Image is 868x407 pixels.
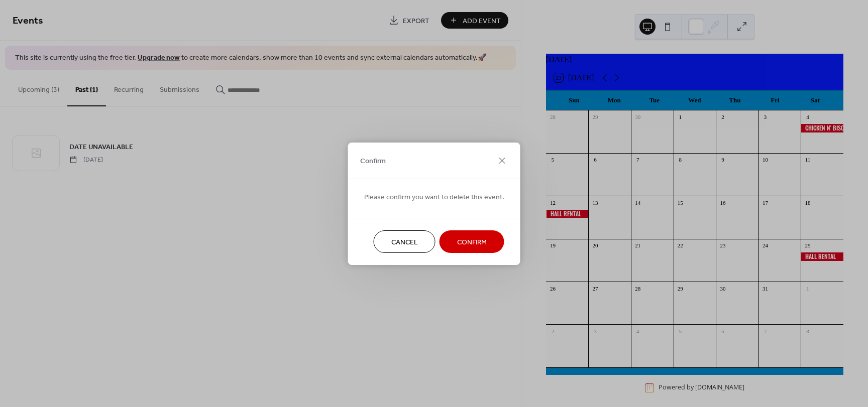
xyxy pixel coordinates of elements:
[374,230,436,253] button: Cancel
[440,230,504,253] button: Confirm
[457,237,487,247] span: Confirm
[364,192,504,202] span: Please confirm you want to delete this event.
[391,237,418,247] span: Cancel
[360,156,386,167] span: Confirm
